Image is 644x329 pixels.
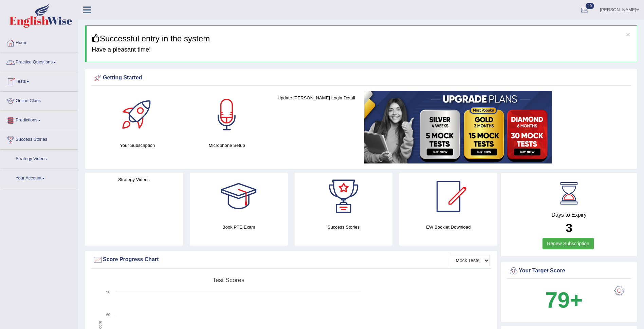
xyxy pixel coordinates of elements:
[92,46,632,53] h4: Have a pleasant time!
[0,53,78,70] a: Practice Questions
[0,72,78,89] a: Tests
[0,111,78,128] a: Predictions
[92,34,632,43] h3: Successful entry in the system
[295,224,393,231] h4: Success Stories
[213,277,244,284] tspan: Test scores
[96,142,179,149] h4: Your Subscription
[0,92,78,109] a: Online Class
[190,224,288,231] h4: Book PTE Exam
[586,3,594,9] span: 10
[626,31,630,38] button: ×
[106,313,110,317] text: 60
[399,224,497,231] h4: EW Booklet Download
[275,94,357,101] h4: Update [PERSON_NAME] Login Detail
[0,34,78,51] a: Home
[542,238,594,249] a: Renew Subscription
[0,130,78,147] a: Success Stories
[0,150,78,167] a: Strategy Videos
[364,91,552,163] img: small5.jpg
[566,221,572,234] b: 3
[93,255,490,265] div: Score Progress Chart
[509,266,629,276] div: Your Target Score
[509,212,629,218] h4: Days to Expiry
[106,290,110,294] text: 90
[185,142,268,149] h4: Microphone Setup
[0,169,78,186] a: Your Account
[85,176,183,183] h4: Strategy Videos
[93,73,629,83] div: Getting Started
[545,288,583,312] b: 79+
